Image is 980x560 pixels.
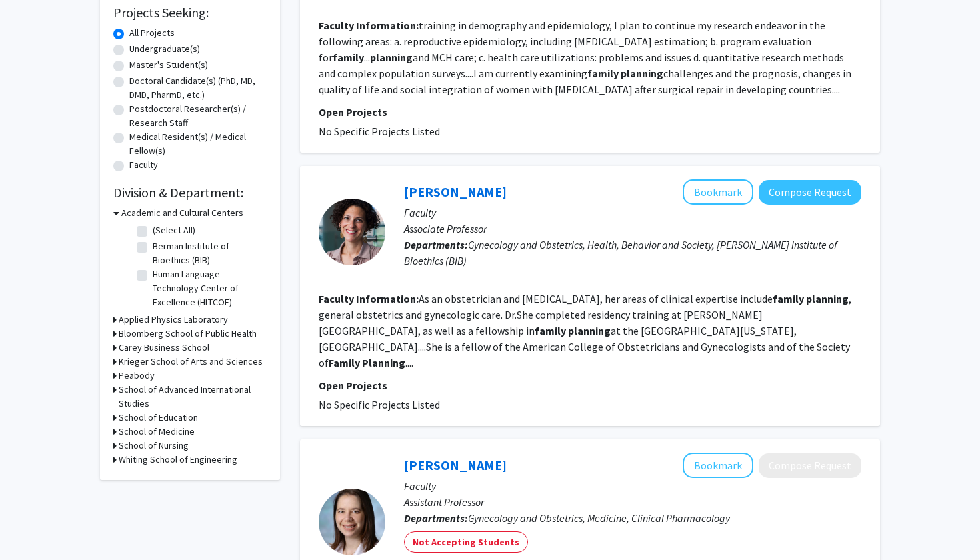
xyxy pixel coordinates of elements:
span: No Specific Projects Listed [319,125,440,138]
iframe: Chat [10,500,57,550]
h3: Krieger School of Arts and Sciences [119,355,263,369]
h3: School of Medicine [119,425,195,439]
h2: Division & Department: [113,185,267,201]
p: Faculty [404,205,861,221]
p: Assistant Professor [404,494,861,510]
b: Family [329,356,360,369]
span: No Specific Projects Listed [319,398,440,411]
h3: Applied Physics Laboratory [119,313,228,327]
a: [PERSON_NAME] [404,457,507,473]
label: Undergraduate(s) [129,42,200,56]
b: Departments: [404,238,468,251]
h2: Projects Seeking: [113,5,267,21]
h3: Bloomberg School of Public Health [119,327,257,341]
b: planning [806,292,849,305]
mat-chip: Not Accepting Students [404,531,528,553]
fg-read-more: As an obstetrician and [MEDICAL_DATA], her areas of clinical expertise include , general obstetri... [319,292,851,369]
b: Faculty Information: [319,292,419,305]
button: Compose Request to Jennifer Robinson [759,453,861,478]
b: Planning [362,356,405,369]
label: Human Language Technology Center of Excellence (HLTCOE) [153,267,263,309]
b: Departments: [404,511,468,525]
b: family [773,292,804,305]
label: Faculty [129,158,158,172]
fg-read-more: training in demography and epidemiology, I plan to continue my research endeavor in the following... [319,19,851,96]
b: planning [370,51,413,64]
h3: Peabody [119,369,155,383]
h3: Academic and Cultural Centers [121,206,243,220]
h3: School of Advanced International Studies [119,383,267,411]
p: Faculty [404,478,861,494]
label: Doctoral Candidate(s) (PhD, MD, DMD, PharmD, etc.) [129,74,267,102]
span: Gynecology and Obstetrics, Medicine, Clinical Pharmacology [468,511,730,525]
p: Open Projects [319,377,861,393]
label: Berman Institute of Bioethics (BIB) [153,239,263,267]
b: planning [621,67,663,80]
label: All Projects [129,26,175,40]
b: Faculty Information: [319,19,419,32]
a: [PERSON_NAME] [404,183,507,200]
label: (Select All) [153,223,195,237]
button: Add Carolyn Sufrin to Bookmarks [683,179,753,205]
p: Associate Professor [404,221,861,237]
span: Gynecology and Obstetrics, Health, Behavior and Society, [PERSON_NAME] Institute of Bioethics (BIB) [404,238,837,267]
h3: Carey Business School [119,341,209,355]
label: Postdoctoral Researcher(s) / Research Staff [129,102,267,130]
h3: School of Education [119,411,198,425]
b: family [587,67,619,80]
label: Medical Resident(s) / Medical Fellow(s) [129,130,267,158]
button: Add Jennifer Robinson to Bookmarks [683,453,753,478]
button: Compose Request to Carolyn Sufrin [759,180,861,205]
h3: Whiting School of Engineering [119,453,237,467]
label: Master's Student(s) [129,58,208,72]
p: Open Projects [319,104,861,120]
b: family [535,324,566,337]
b: planning [568,324,611,337]
b: family [333,51,364,64]
h3: School of Nursing [119,439,189,453]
